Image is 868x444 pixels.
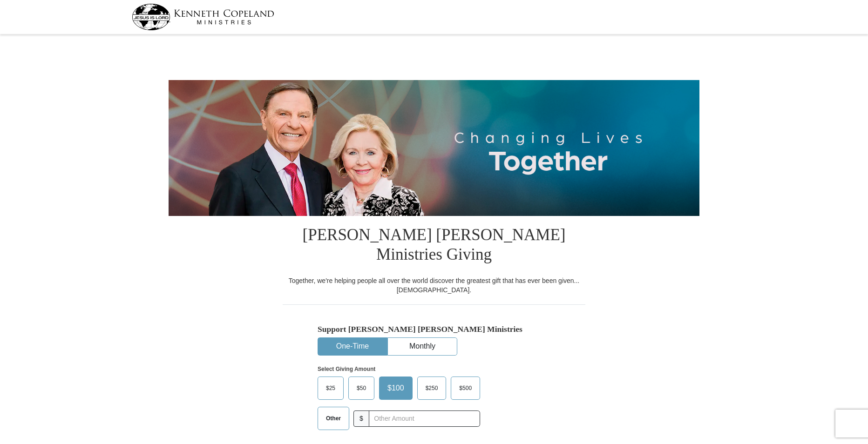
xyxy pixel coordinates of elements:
[369,410,480,427] input: Other Amount
[388,338,457,355] button: Monthly
[283,276,585,295] div: Together, we're helping people all over the world discover the greatest gift that has ever been g...
[421,381,443,395] span: $250
[383,381,409,395] span: $100
[352,381,371,395] span: $50
[318,366,375,372] strong: Select Giving Amount
[318,338,387,355] button: One-Time
[318,324,550,334] h5: Support [PERSON_NAME] [PERSON_NAME] Ministries
[132,4,274,30] img: kcm-header-logo.svg
[321,381,340,395] span: $25
[283,216,585,276] h1: [PERSON_NAME] [PERSON_NAME] Ministries Giving
[454,381,476,395] span: $500
[321,411,346,425] span: Other
[353,410,369,427] span: $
